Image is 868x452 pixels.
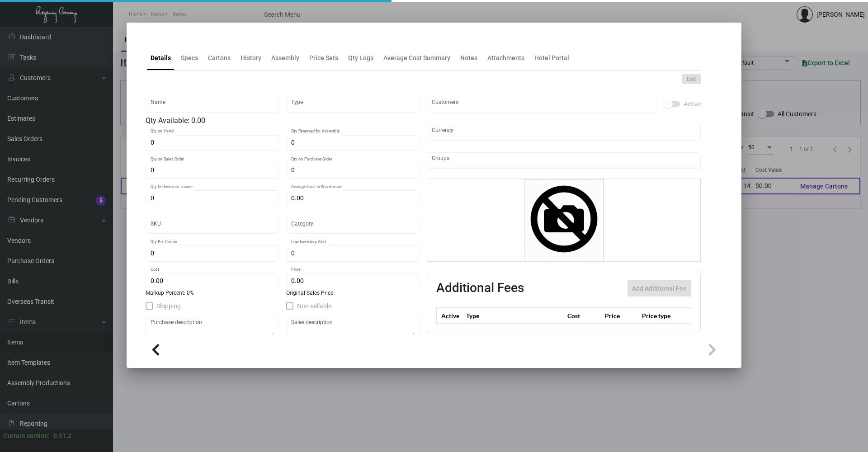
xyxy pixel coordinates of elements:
[565,308,602,324] th: Cost
[241,53,261,63] div: History
[151,53,171,63] div: Details
[436,280,524,297] h2: Additional Fees
[181,53,198,63] div: Specs
[383,53,450,63] div: Average Cost Summary
[632,285,687,292] span: Add Additional Fee
[640,308,680,324] th: Price type
[271,53,299,63] div: Assembly
[146,115,420,126] div: Qty Available: 0.00
[534,53,569,63] div: Hotel Portal
[627,280,691,297] button: Add Additional Fee
[437,308,464,324] th: Active
[208,53,231,63] div: Cartons
[460,53,477,63] div: Notes
[432,101,652,108] input: Add new..
[309,53,338,63] div: Price Sets
[684,99,701,109] span: Active
[348,53,373,63] div: Qty Logs
[487,53,524,63] div: Attachments
[432,157,696,164] input: Add new..
[4,431,50,441] div: Current version:
[53,431,71,441] div: 0.51.2
[682,74,701,84] button: Edit
[464,308,565,324] th: Type
[687,75,696,83] span: Edit
[156,301,181,311] span: Shipping
[603,308,640,324] th: Price
[297,301,331,311] span: Non-sellable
